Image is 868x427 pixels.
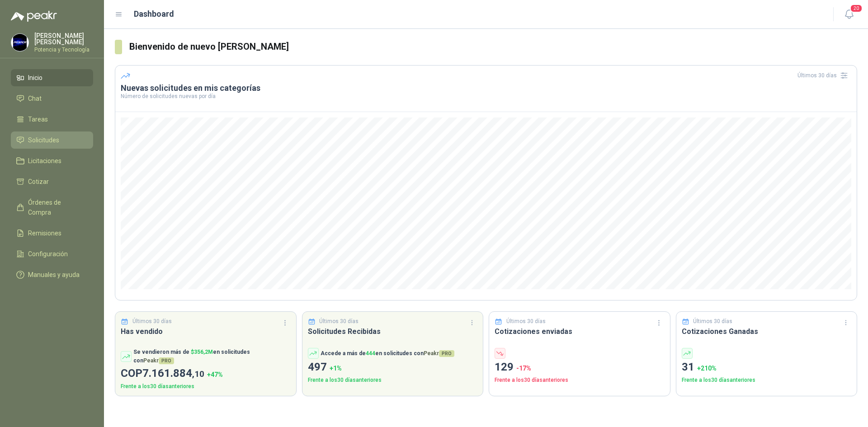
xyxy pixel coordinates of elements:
span: Manuales y ayuda [28,270,80,280]
a: Órdenes de Compra [11,194,93,221]
p: Últimos 30 días [132,317,172,326]
p: COP [121,365,291,382]
img: Logo peakr [11,11,57,22]
span: Configuración [28,249,68,259]
span: -17 % [516,365,531,372]
span: Órdenes de Compra [28,197,85,217]
p: 497 [308,359,478,376]
p: Número de solicitudes nuevas por día [121,94,851,99]
img: Company Logo [11,34,28,51]
a: Licitaciones [11,152,93,169]
p: Potencia y Tecnología [34,47,93,52]
a: Cotizar [11,173,93,190]
p: Últimos 30 días [506,317,546,326]
span: Licitaciones [28,156,61,166]
span: Remisiones [28,228,61,238]
span: ,10 [192,369,204,379]
p: Últimos 30 días [693,317,732,326]
h3: Has vendido [121,326,291,337]
p: [PERSON_NAME] [PERSON_NAME] [34,33,93,45]
h3: Solicitudes Recibidas [308,326,478,337]
a: Tareas [11,111,93,128]
h1: Dashboard [134,8,174,20]
span: Peakr [424,350,454,357]
span: Chat [28,94,42,103]
span: Tareas [28,114,48,124]
span: PRO [439,350,454,357]
a: Configuración [11,245,93,263]
p: Frente a los 30 días anteriores [495,376,665,385]
h3: Cotizaciones enviadas [495,326,665,337]
h3: Nuevas solicitudes en mis categorías [121,83,851,94]
p: Frente a los 30 días anteriores [121,382,291,391]
h3: Cotizaciones Ganadas [682,326,852,337]
span: PRO [159,357,174,364]
p: Últimos 30 días [319,317,359,326]
a: Remisiones [11,225,93,242]
p: 31 [682,359,852,376]
span: + 47 % [207,371,223,378]
h3: Bienvenido de nuevo [PERSON_NAME] [129,40,857,54]
a: Manuales y ayuda [11,266,93,283]
span: + 210 % [697,365,717,372]
span: Inicio [28,73,42,83]
a: Solicitudes [11,131,93,149]
span: Cotizar [28,177,49,187]
p: Frente a los 30 días anteriores [308,376,478,385]
span: 7.161.884 [142,367,204,380]
div: Últimos 30 días [797,68,851,83]
span: Peakr [143,357,174,364]
span: Solicitudes [28,135,59,145]
span: 20 [850,4,863,13]
span: 444 [366,350,375,357]
p: Frente a los 30 días anteriores [682,376,852,385]
p: Accede a más de en solicitudes con [321,349,454,358]
a: Chat [11,90,93,107]
p: 129 [495,359,665,376]
button: 20 [841,6,857,23]
a: Inicio [11,69,93,86]
p: Se vendieron más de en solicitudes con [133,348,291,365]
span: + 1 % [330,365,342,372]
span: $ 356,2M [191,349,213,355]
